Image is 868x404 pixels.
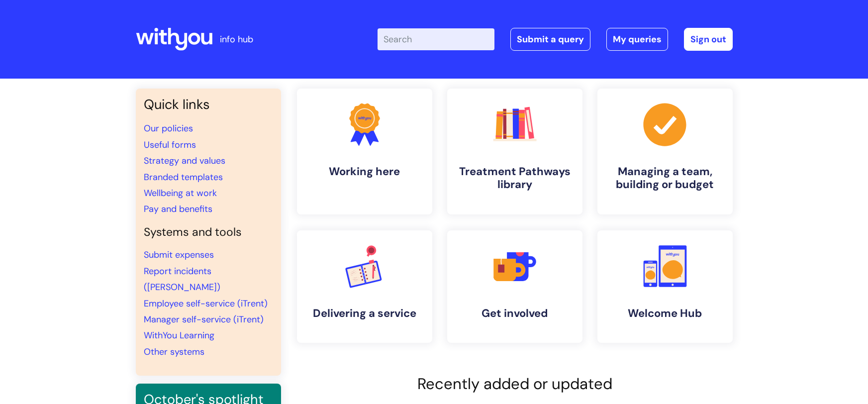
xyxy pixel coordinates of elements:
[144,139,196,151] a: Useful forms
[297,89,432,214] a: Working here
[297,375,733,393] h2: Recently added or updated
[144,346,204,358] a: Other systems
[455,307,575,320] h4: Get involved
[378,28,733,51] div: | -
[144,225,273,239] h4: Systems and tools
[378,28,494,50] input: Search
[447,230,582,343] a: Get involved
[144,265,220,293] a: Report incidents ([PERSON_NAME])
[144,249,214,261] a: Submit expenses
[144,203,212,215] a: Pay and benefits
[144,155,225,167] a: Strategy and values
[597,89,733,214] a: Managing a team, building or budget
[510,28,590,51] a: Submit a query
[144,329,214,341] a: WithYou Learning
[144,313,264,325] a: Manager self-service (iTrent)
[144,298,268,309] a: Employee self-service (iTrent)
[605,307,725,320] h4: Welcome Hub
[144,97,273,112] h3: Quick links
[305,165,424,178] h4: Working here
[605,165,725,192] h4: Managing a team, building or budget
[305,307,424,320] h4: Delivering a service
[684,28,733,51] a: Sign out
[597,230,733,343] a: Welcome Hub
[297,230,432,343] a: Delivering a service
[144,171,223,183] a: Branded templates
[606,28,668,51] a: My queries
[455,165,575,192] h4: Treatment Pathways library
[144,187,217,199] a: Wellbeing at work
[144,122,193,134] a: Our policies
[447,89,582,214] a: Treatment Pathways library
[220,31,253,47] p: info hub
